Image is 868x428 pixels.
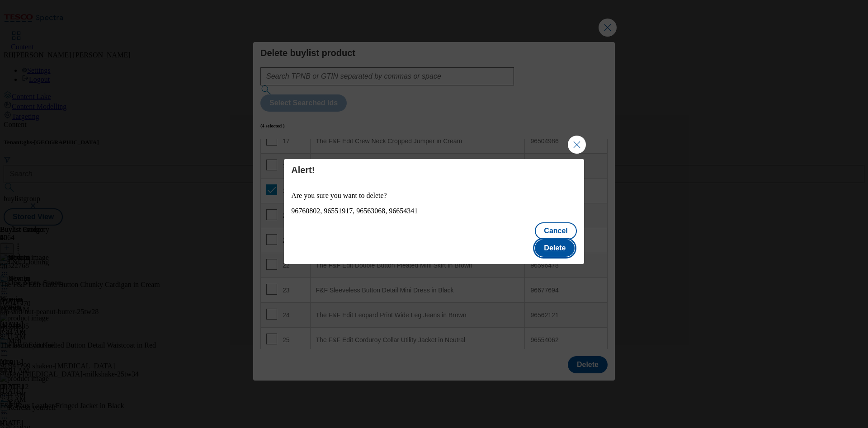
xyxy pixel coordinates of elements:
h4: Alert! [291,165,577,175]
button: Cancel [535,222,576,240]
div: 96760802, 96551917, 96563068, 96654341 [291,207,577,215]
div: Modal [284,159,584,264]
p: Are you sure you want to delete? [291,192,577,200]
button: Delete [535,240,575,257]
button: Close Modal [568,136,586,154]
